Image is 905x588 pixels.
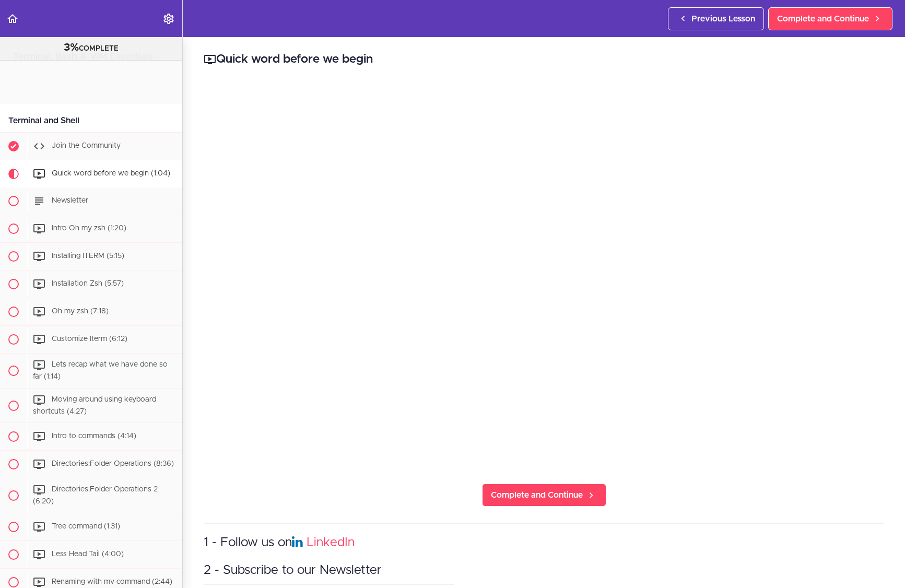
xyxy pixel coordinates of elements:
[52,550,124,558] span: Less Head Tail (4:00)
[52,578,172,585] span: Renaming with mv command (2:44)
[6,13,19,25] svg: Back to course curriculum
[204,84,884,467] iframe: Video Player
[52,252,124,260] span: Installing ITERM (5:15)
[52,142,121,149] span: Join the Community
[52,461,174,468] span: Directories:Folder Operations (8:36)
[52,197,88,204] span: Newsletter
[162,13,175,25] svg: Settings Menu
[33,361,168,380] span: Lets recap what we have done so far (1:14)
[33,396,156,415] span: Moving around using keyboard shortcuts (4:27)
[204,562,884,579] h3: 2 - Subscribe to our Newsletter
[52,433,136,440] span: Intro to commands (4:14)
[691,13,755,25] span: Previous Lesson
[13,41,169,55] div: COMPLETE
[33,486,158,505] span: Directories:Folder Operations 2 (6:20)
[52,280,124,287] span: Installation Zsh (5:57)
[482,484,606,507] a: Complete and Continue
[307,536,355,549] a: LinkedIn
[777,13,869,25] span: Complete and Continue
[768,7,892,30] a: Complete and Continue
[491,489,583,501] span: Complete and Continue
[52,523,120,530] span: Tree command (1:31)
[64,42,79,53] span: 3%
[52,225,126,232] span: Intro Oh my zsh (1:20)
[52,308,109,315] span: Oh my zsh (7:18)
[204,534,884,551] h3: 1 - Follow us on
[52,335,127,343] span: Customize Iterm (6:12)
[668,7,764,30] a: Previous Lesson
[52,170,170,177] span: Quick word before we begin (1:04)
[204,51,884,68] h2: Quick word before we begin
